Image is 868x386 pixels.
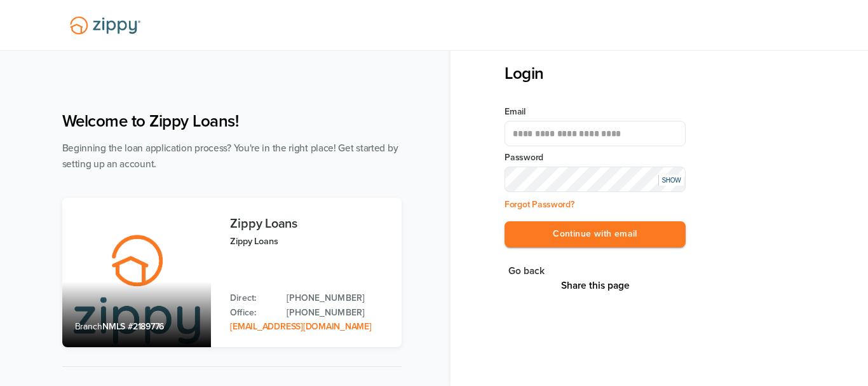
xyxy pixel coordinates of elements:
input: Email Address [505,121,686,146]
span: Branch [75,321,103,332]
p: Direct: [230,291,274,305]
p: Zippy Loans [230,234,388,249]
label: Email [505,106,686,118]
h1: Welcome to Zippy Loans! [62,111,402,131]
h3: Zippy Loans [230,217,388,231]
button: Share This Page [557,279,634,292]
a: Office Phone: 512-975-2947 [287,306,388,320]
a: Forgot Password? [505,199,574,210]
button: Continue with email [505,221,686,247]
input: Input Password [505,167,686,192]
img: Lender Logo [62,11,148,40]
a: Email Address: zippyguide@zippymh.com [230,321,371,332]
span: NMLS #2189776 [102,321,164,332]
a: Direct Phone: 512-975-2947 [287,291,388,305]
h3: Login [505,64,686,83]
div: SHOW [658,175,684,186]
span: Beginning the loan application process? You're in the right place! Get started by setting up an a... [62,142,398,170]
p: Office: [230,306,274,320]
label: Password [505,151,686,164]
button: Go back [505,263,548,280]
